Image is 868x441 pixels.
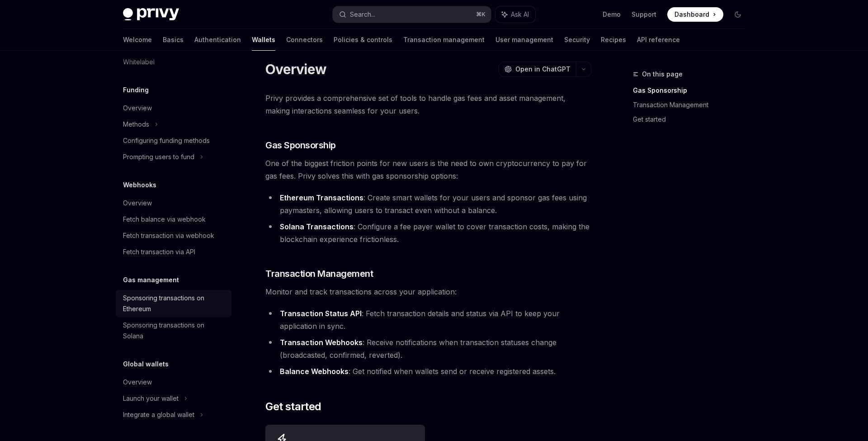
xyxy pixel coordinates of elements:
[265,399,321,414] span: Get started
[163,29,184,51] a: Basics
[265,336,591,361] li: : Receive notifications when transaction statuses change (broadcasted, confirmed, reverted).
[731,7,745,22] button: Toggle dark mode
[116,228,231,244] a: Fetch transaction via webhook
[123,409,194,420] div: Integrate a global wallet
[123,135,210,146] div: Configuring funding methods
[116,244,231,260] a: Fetch transaction via API
[499,62,576,77] button: Open in ChatGPT
[633,83,752,98] a: Gas Sponsorship
[642,69,683,80] span: On this page
[511,10,529,19] span: Ask AI
[265,92,591,117] span: Privy provides a comprehensive set of tools to handle gas fees and asset management, making inter...
[265,191,591,217] li: : Create smart wallets for your users and sponsor gas fees using paymasters, allowing users to tr...
[116,317,231,344] a: Sponsoring transactions on Solana
[116,374,231,390] a: Overview
[667,7,723,22] a: Dashboard
[194,29,241,51] a: Authentication
[116,195,231,211] a: Overview
[286,29,323,51] a: Connectors
[116,290,231,317] a: Sponsoring transactions on Ethereum
[123,119,149,130] div: Methods
[265,139,336,152] span: Gas Sponsorship
[280,367,349,376] strong: Balance Webhooks
[123,85,149,95] h5: Funding
[280,193,363,202] strong: Ethereum Transactions
[334,29,392,51] a: Policies & controls
[350,9,375,20] div: Search...
[637,29,680,51] a: API reference
[123,103,152,114] div: Overview
[123,359,169,370] h5: Global wallets
[123,230,214,241] div: Fetch transaction via webhook
[564,29,590,51] a: Security
[601,29,626,51] a: Recipes
[265,285,591,298] span: Monitor and track transactions across your application:
[123,293,226,314] div: Sponsoring transactions on Ethereum
[116,211,231,228] a: Fetch balance via webhook
[265,220,591,246] li: : Configure a fee payer wallet to cover transaction costs, making the blockchain experience frict...
[265,157,591,182] span: One of the biggest friction points for new users is the need to own cryptocurrency to pay for gas...
[603,10,621,19] a: Demo
[333,6,491,23] button: Search...⌘K
[280,338,363,347] strong: Transaction Webhooks
[123,393,179,404] div: Launch your wallet
[476,11,486,18] span: ⌘ K
[123,8,179,21] img: dark logo
[123,152,194,162] div: Prompting users to fund
[280,309,362,318] strong: Transaction Status API
[123,180,156,190] h5: Webhooks
[123,29,152,51] a: Welcome
[633,98,752,112] a: Transaction Management
[675,10,709,19] span: Dashboard
[123,377,152,388] div: Overview
[403,29,485,51] a: Transaction management
[123,275,179,285] h5: Gas management
[515,65,571,74] span: Open in ChatGPT
[632,10,656,19] a: Support
[123,214,206,225] div: Fetch balance via webhook
[116,100,231,116] a: Overview
[252,29,275,51] a: Wallets
[265,307,591,332] li: : Fetch transaction details and status via API to keep your application in sync.
[495,6,535,23] button: Ask AI
[265,267,373,280] span: Transaction Management
[123,198,152,209] div: Overview
[280,222,354,231] strong: Solana Transactions
[265,61,326,77] h1: Overview
[116,133,231,149] a: Configuring funding methods
[495,29,553,51] a: User management
[123,320,226,341] div: Sponsoring transactions on Solana
[633,112,752,127] a: Get started
[265,365,591,378] li: : Get notified when wallets send or receive registered assets.
[123,247,195,257] div: Fetch transaction via API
